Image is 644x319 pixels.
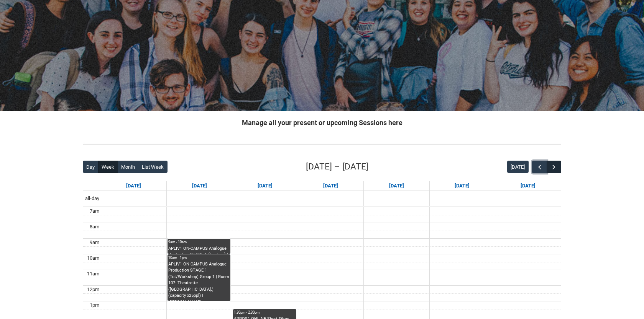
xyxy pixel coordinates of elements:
div: 7am [88,207,101,215]
div: 8am [88,223,101,231]
a: Go to August 17, 2025 [125,181,143,190]
div: 1:30pm - 2:30pm [234,310,295,315]
button: Week [98,161,118,173]
div: APLIV1 ON-CAMPUS Analogue Production STAGE 1 (Tut/Workshop) Group 1 | Room 107- Theatrette ([GEOG... [168,261,230,301]
div: 11am [85,270,101,278]
a: Go to August 19, 2025 [256,181,274,190]
div: 10am [85,254,101,262]
div: 9am - 10am [168,239,230,245]
button: Previous Week [532,161,547,173]
div: 12pm [85,286,101,293]
button: Next Week [547,161,561,173]
div: 10am - 1pm [168,255,230,260]
h2: Manage all your present or upcoming Sessions here [83,117,561,128]
img: REDU_GREY_LINE [83,140,561,148]
a: Go to August 20, 2025 [322,181,340,190]
div: 1pm [88,301,101,309]
a: Go to August 22, 2025 [453,181,471,190]
div: APLIV1 ON-CAMPUS Analogue Production STAGE 1 (Lecture) | [GEOGRAPHIC_DATA] ([GEOGRAPHIC_DATA].) (... [168,246,230,254]
a: Go to August 23, 2025 [519,181,537,190]
button: List Week [138,161,168,173]
button: Month [118,161,139,173]
span: all-day [84,195,101,202]
button: [DATE] [507,161,529,173]
a: Go to August 18, 2025 [191,181,209,190]
a: Go to August 21, 2025 [388,181,406,190]
div: 9am [88,239,101,246]
h2: [DATE] – [DATE] [306,160,368,173]
button: Day [83,161,99,173]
